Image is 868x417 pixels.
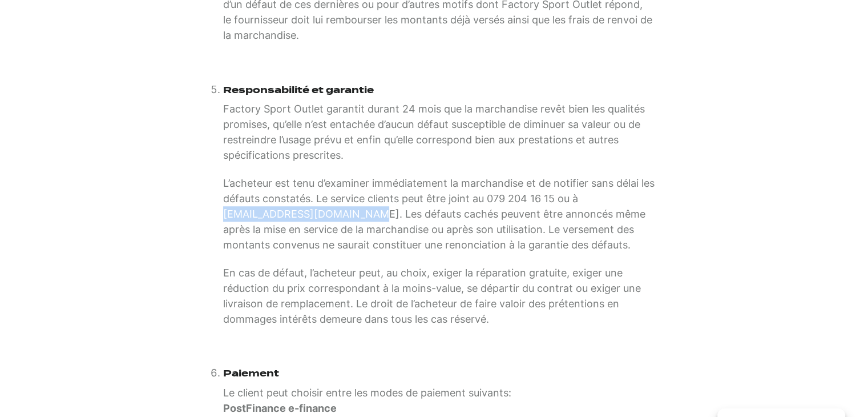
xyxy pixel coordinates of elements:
[223,368,668,380] h2: Paiement
[223,85,668,97] h2: Responsabilité et garantie
[223,175,668,252] p: L’acheteur est tenu d’examiner immédiatement la marchandise et de notifier sans délai les défauts...
[223,402,337,414] strong: PostFinance e-finance
[223,385,668,400] p: Le client peut choisir entre les modes de paiement suivants:
[223,101,668,163] p: Factory Sport Outlet garantit durant 24 mois que la marchandise revêt bien les qualités promises,...
[223,265,668,327] p: En cas de défaut, l’acheteur peut, au choix, exiger la réparation gratuite, exiger une réduction ...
